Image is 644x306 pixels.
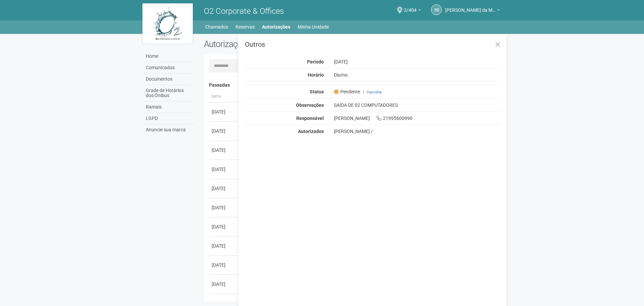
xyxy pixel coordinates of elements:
a: Autorizações [262,22,290,32]
th: Data [209,91,239,102]
h4: Passadas [209,83,497,88]
a: 2/404 [404,8,421,14]
div: [PERSON_NAME] / [334,128,502,134]
div: [PERSON_NAME] 21995600990 [329,115,507,121]
strong: Status [310,89,324,94]
a: [PERSON_NAME] da Motta Junior [445,8,500,14]
h3: Outros [245,41,501,48]
a: Grade de Horários dos Ônibus [144,85,194,101]
a: Home [144,51,194,62]
span: Raul Barrozo da Motta Junior [445,1,496,13]
h2: Autorizações [204,39,348,49]
div: [DATE] [212,243,237,249]
span: Pendente [334,89,360,95]
a: Cancelar [367,90,382,94]
a: Comunicados [144,62,194,74]
div: [DATE] [329,59,507,65]
div: [DATE] [212,262,237,268]
span: O2 Corporate & Offices [204,6,284,16]
a: Minha Unidade [298,22,329,32]
strong: Observações [296,102,324,108]
span: | [363,90,364,94]
div: [DATE] [212,147,237,154]
img: logo.jpg [142,3,193,44]
strong: Responsável [296,116,324,121]
a: Chamados [205,22,228,32]
strong: Período [307,59,324,64]
strong: Autorizados [298,129,324,134]
div: [DATE] [212,166,237,173]
a: Anuncie sua marca [144,124,194,135]
div: [DATE] [212,185,237,192]
div: Diurno [329,72,507,78]
div: [DATE] [212,204,237,211]
div: [DATE] [212,128,237,134]
span: 2/404 [404,1,417,13]
a: Ramais [144,101,194,113]
div: SAÍDA DE 02 COMPUTADORES [329,102,507,108]
a: LGPD [144,113,194,124]
a: Reservas [235,22,255,32]
div: [DATE] [212,281,237,288]
div: [DATE] [212,223,237,230]
a: RB [431,4,442,15]
a: Documentos [144,74,194,85]
strong: Horário [308,72,324,78]
div: [DATE] [212,108,237,115]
